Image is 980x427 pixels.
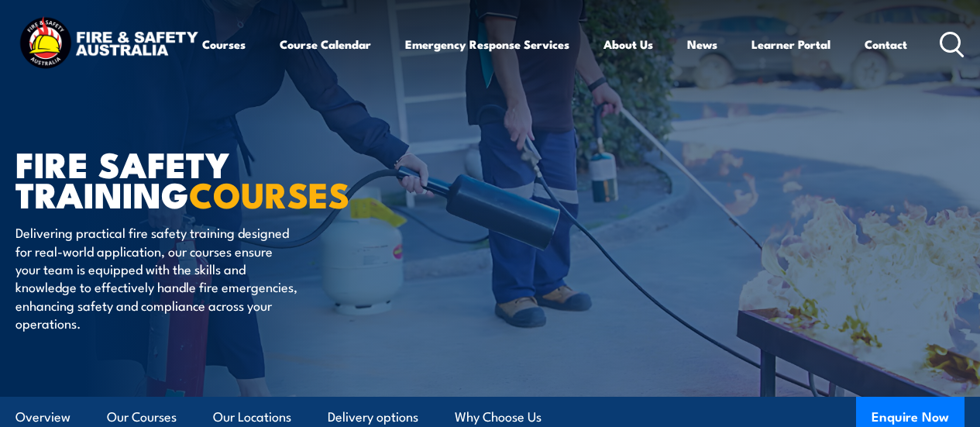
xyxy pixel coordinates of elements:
[202,26,246,63] a: Courses
[15,148,398,208] h1: FIRE SAFETY TRAINING
[603,26,653,63] a: About Us
[687,26,717,63] a: News
[751,26,830,63] a: Learner Portal
[189,167,349,220] strong: COURSES
[865,26,907,63] a: Contact
[280,26,371,63] a: Course Calendar
[15,223,298,332] p: Delivering practical fire safety training designed for real-world application, our courses ensure...
[405,26,569,63] a: Emergency Response Services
